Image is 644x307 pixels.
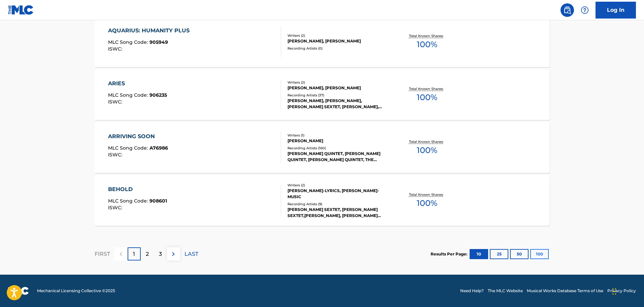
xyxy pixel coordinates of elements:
span: 100 % [417,197,437,209]
button: 25 [490,249,508,259]
a: Public Search [561,3,574,17]
div: [PERSON_NAME] SEXTET, [PERSON_NAME] SEXTET,[PERSON_NAME], [PERSON_NAME] SEXTET, [PERSON_NAME] SEX... [287,207,389,219]
span: A76986 [149,145,168,151]
div: [PERSON_NAME] QUINTET, [PERSON_NAME] QUINTET, [PERSON_NAME] QUINTET, THE [PERSON_NAME] QUINTET, [... [287,151,389,163]
div: [PERSON_NAME] [287,138,389,144]
span: ISWC : [108,99,124,105]
div: Writers ( 2 ) [287,183,389,188]
a: ARRIVING SOONMLC Song Code:A76986ISWC:Writers (1)[PERSON_NAME]Recording Artists (160)[PERSON_NAME... [95,122,550,173]
p: Total Known Shares: [409,139,445,144]
div: [PERSON_NAME], [PERSON_NAME] [287,38,389,44]
span: 100 % [417,144,437,156]
span: Mechanical Licensing Collective © 2025 [37,288,115,294]
img: search [563,6,571,14]
p: Total Known Shares: [409,192,445,197]
div: AQUARIUS: HUMANITY PLUS [108,27,193,35]
span: ISWC : [108,205,124,211]
span: ISWC : [108,46,124,52]
div: [PERSON_NAME], [PERSON_NAME] [287,85,389,91]
span: MLC Song Code : [108,92,149,98]
span: 906235 [149,92,167,98]
p: 2 [146,250,149,258]
a: ARIESMLC Song Code:906235ISWC:Writers (2)[PERSON_NAME], [PERSON_NAME]Recording Artists (37)[PERSO... [95,69,550,120]
p: Total Known Shares: [409,86,445,91]
span: MLC Song Code : [108,145,149,151]
span: MLC Song Code : [108,39,149,45]
div: [PERSON_NAME], [PERSON_NAME], [PERSON_NAME] SEXTET, [PERSON_NAME], [PERSON_NAME], [PERSON_NAME]|[... [287,98,389,110]
p: Results Per Page: [431,251,469,257]
div: Help [578,3,591,17]
div: Recording Artists ( 37 ) [287,93,389,98]
a: AQUARIUS: HUMANITY PLUSMLC Song Code:905949ISWC:Writers (2)[PERSON_NAME], [PERSON_NAME]Recording ... [95,17,550,67]
span: 100 % [417,91,437,103]
a: The MLC Website [488,288,523,294]
div: Drag [612,281,616,302]
div: Recording Artists ( 160 ) [287,146,389,151]
div: BEHOLD [108,185,167,193]
span: ISWC : [108,152,124,158]
span: 908601 [149,198,167,204]
img: help [581,6,589,14]
div: Writers ( 1 ) [287,133,389,138]
span: 905949 [149,39,168,45]
span: MLC Song Code : [108,198,149,204]
div: ARIES [108,80,167,88]
button: 10 [470,249,488,259]
div: [PERSON_NAME]-LYRICS, [PERSON_NAME]-MUSIC [287,188,389,200]
span: 100 % [417,38,437,51]
img: MLC Logo [8,5,34,15]
p: 3 [159,250,162,258]
img: logo [8,287,29,295]
div: ARRIVING SOON [108,132,168,141]
div: Recording Artists ( 0 ) [287,46,389,51]
a: Need Help? [460,288,484,294]
button: 50 [510,249,529,259]
div: Writers ( 2 ) [287,80,389,85]
div: Writers ( 2 ) [287,33,389,38]
a: Privacy Policy [607,288,636,294]
p: Total Known Shares: [409,33,445,38]
div: Recording Artists ( 9 ) [287,202,389,207]
a: BEHOLDMLC Song Code:908601ISWC:Writers (2)[PERSON_NAME]-LYRICS, [PERSON_NAME]-MUSICRecording Arti... [95,175,550,226]
a: Musical Works Database Terms of Use [527,288,603,294]
iframe: Chat Widget [610,275,644,307]
a: Log In [596,2,636,19]
p: FIRST [95,250,110,258]
img: right [169,250,177,258]
button: 100 [530,249,549,259]
p: 1 [133,250,135,258]
p: LAST [184,250,198,258]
